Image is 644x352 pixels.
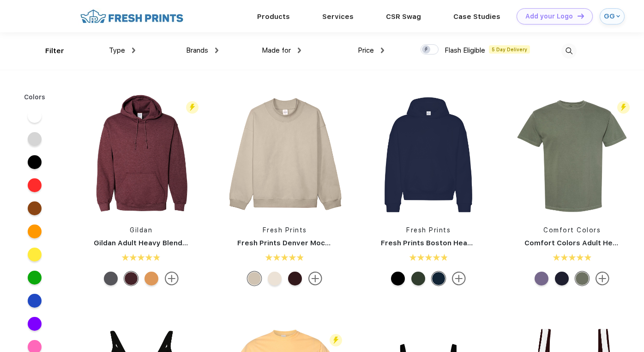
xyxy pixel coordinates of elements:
img: func=resize&h=266 [80,93,203,216]
span: Flash Eligible [445,46,485,55]
a: Fresh Prints Denver Mock Neck Heavyweight Sweatshirt [237,239,438,247]
a: Fresh Prints [263,226,307,234]
a: Fresh Prints Boston Heavyweight Hoodie [381,239,527,247]
img: arrow_down_blue.svg [616,14,620,18]
a: Fresh Prints [406,226,451,234]
span: 5 Day Delivery [489,45,530,54]
img: dropdown.png [215,48,218,53]
a: Products [257,12,290,21]
span: Made for [262,46,291,55]
a: Comfort Colors [543,226,601,234]
div: Navy [432,272,445,285]
div: Forest Green [411,272,425,285]
img: func=resize&h=266 [223,93,346,216]
span: Type [109,46,125,55]
div: Charcoal [104,272,118,285]
img: desktop_search.svg [561,43,577,59]
div: Sand [247,272,261,285]
img: more.svg [308,272,322,285]
div: Black [391,272,405,285]
div: GG [604,12,614,20]
span: Price [358,46,374,55]
img: dropdown.png [132,48,135,53]
div: Colors [17,92,53,102]
img: more.svg [165,272,179,285]
img: more.svg [452,272,466,285]
div: Moss [575,272,589,285]
a: Gildan Adult Heavy Blend 8 Oz. 50/50 Hooded Sweatshirt [94,239,295,247]
img: dropdown.png [298,48,301,53]
span: Brands [186,46,208,55]
div: Burgundy [288,272,302,285]
img: dropdown.png [381,48,384,53]
div: Grape [535,272,548,285]
img: func=resize&h=266 [511,93,633,216]
img: flash_active_toggle.svg [330,334,342,346]
div: Add your Logo [525,12,573,20]
img: DT [578,13,584,18]
div: Ht Sp Drk Maroon [124,272,138,285]
img: func=resize&h=266 [367,93,490,216]
a: Gildan [130,226,152,234]
div: Buttermilk [268,272,282,285]
div: Old Gold [144,272,158,285]
img: fo%20logo%202.webp [78,8,186,24]
img: flash_active_toggle.svg [617,101,630,114]
img: flash_active_toggle.svg [186,101,199,114]
img: more.svg [596,272,609,285]
div: Filter [45,46,64,56]
div: Navy [555,272,569,285]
